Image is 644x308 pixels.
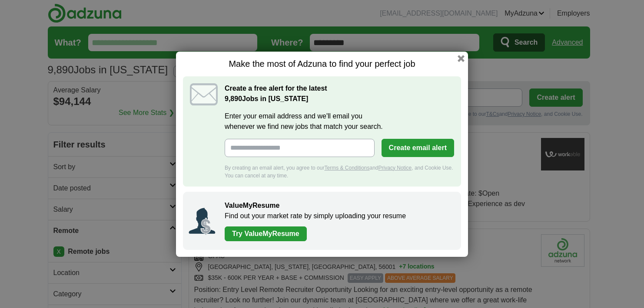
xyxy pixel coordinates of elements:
h2: Create a free alert for the latest [225,83,454,104]
button: Create email alert [382,139,454,157]
a: Try ValueMyResume [225,226,307,241]
p: Find out your market rate by simply uploading your resume [225,211,452,221]
a: Terms & Conditions [324,165,369,171]
a: Privacy Notice [378,165,412,171]
div: By creating an email alert, you agree to our and , and Cookie Use. You can cancel at any time. [225,164,454,180]
h2: ValueMyResume [225,200,452,211]
span: 9,890 [225,94,242,104]
strong: Jobs in [US_STATE] [225,95,308,102]
img: icon_email.svg [190,83,218,105]
label: Enter your email address and we'll email you whenever we find new jobs that match your search. [225,111,454,132]
h1: Make the most of Adzuna to find your perfect job [183,59,461,69]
